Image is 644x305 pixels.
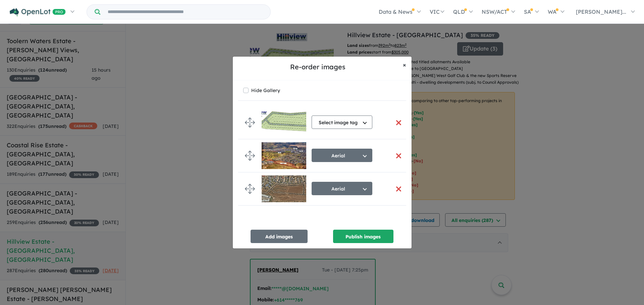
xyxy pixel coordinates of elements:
[251,230,308,243] button: Add images
[262,142,306,169] img: Hillview%20Estate%20-%20Maddingley___1694164466.JPG
[312,116,372,129] button: Select image tag
[312,182,372,195] button: Aerial
[262,109,306,136] img: Hillview%20Estate%20-%20Maddingley___1713503716.jpg
[245,151,255,161] img: drag.svg
[312,149,372,162] button: Aerial
[245,118,255,128] img: drag.svg
[262,175,306,202] img: Hillview%20Estate%20-%20Maddingley___1715284877.jpg
[333,230,393,243] button: Publish images
[245,184,255,194] img: drag.svg
[10,8,66,16] img: Openlot PRO Logo White
[251,86,280,95] label: Hide Gallery
[576,8,626,15] span: [PERSON_NAME]...
[102,5,269,19] input: Try estate name, suburb, builder or developer
[238,62,397,72] h5: Re-order images
[403,61,406,69] span: ×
